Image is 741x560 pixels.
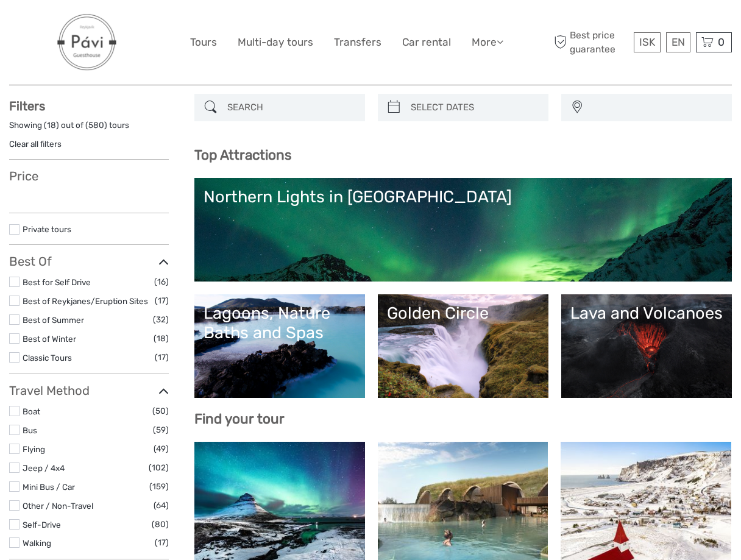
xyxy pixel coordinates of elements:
span: (50) [152,404,169,418]
span: (17) [155,350,169,364]
span: (18) [154,331,169,346]
span: (17) [155,294,169,308]
a: Bus [23,425,37,435]
span: (102) [149,461,169,475]
span: (59) [153,423,169,437]
span: (16) [154,275,169,289]
a: Clear all filters [9,139,62,149]
a: Best of Reykjanes/Eruption Sites [23,296,148,306]
a: Mini Bus / Car [23,482,75,492]
input: SEARCH [222,97,359,118]
div: Showing ( ) out of ( ) tours [9,119,169,138]
a: Best of Winter [23,334,76,344]
a: Multi-day tours [238,34,313,51]
b: Top Attractions [194,147,291,163]
span: (49) [154,442,169,456]
label: 580 [88,119,104,131]
a: Tours [190,34,217,51]
strong: Filters [9,99,45,113]
span: (17) [155,536,169,550]
a: Other / Non-Travel [23,501,93,511]
div: Lava and Volcanoes [570,303,723,323]
a: Flying [23,444,45,454]
a: Best of Summer [23,315,84,325]
span: ISK [639,36,655,48]
label: 18 [47,119,56,131]
div: Lagoons, Nature Baths and Spas [204,303,356,343]
a: More [472,34,503,51]
a: Jeep / 4x4 [23,463,65,473]
span: (80) [152,517,169,531]
h3: Price [9,169,169,183]
a: Transfers [334,34,381,51]
a: Lava and Volcanoes [570,303,723,389]
a: Car rental [402,34,451,51]
span: 0 [716,36,726,48]
h3: Best Of [9,254,169,269]
a: Boat [23,406,40,416]
a: Golden Circle [387,303,539,389]
div: Northern Lights in [GEOGRAPHIC_DATA] [204,187,723,207]
span: (64) [154,498,169,512]
a: Walking [23,538,51,548]
a: Self-Drive [23,520,61,530]
span: (32) [153,313,169,327]
a: Lagoons, Nature Baths and Spas [204,303,356,389]
a: Classic Tours [23,353,72,363]
a: Best for Self Drive [23,277,91,287]
a: Northern Lights in [GEOGRAPHIC_DATA] [204,187,723,272]
div: EN [666,32,690,52]
span: (159) [149,480,169,494]
a: Private tours [23,224,71,234]
img: 813-8eeafeba-444a-4ca7-9364-fd0d32cda83c_logo_big.png [54,9,120,76]
b: Find your tour [194,411,285,427]
span: Best price guarantee [551,29,631,55]
div: Golden Circle [387,303,539,323]
input: SELECT DATES [406,97,542,118]
h3: Travel Method [9,383,169,398]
